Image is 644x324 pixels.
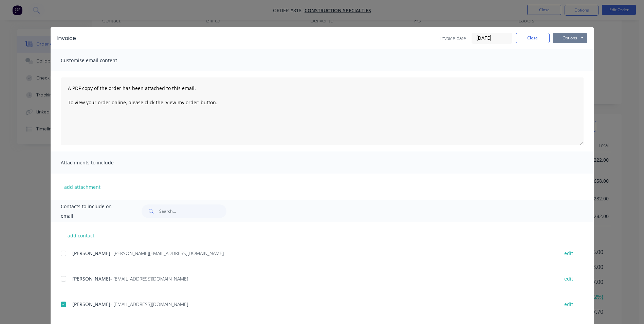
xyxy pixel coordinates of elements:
[159,204,226,218] input: Search...
[560,249,577,258] button: edit
[61,202,125,221] span: Contacts to include on email
[72,275,110,282] span: [PERSON_NAME]
[61,158,135,167] span: Attachments to include
[61,56,135,65] span: Customise email content
[61,182,104,192] button: add attachment
[57,34,76,42] div: Invoice
[110,275,188,282] span: - [EMAIL_ADDRESS][DOMAIN_NAME]
[553,33,587,43] button: Options
[61,230,102,240] button: add contact
[516,33,550,43] button: Close
[560,300,577,309] button: edit
[110,250,224,256] span: - [PERSON_NAME][EMAIL_ADDRESS][DOMAIN_NAME]
[560,274,577,283] button: edit
[72,301,110,307] span: [PERSON_NAME]
[61,77,584,145] textarea: A PDF copy of the order has been attached to this email. To view your order online, please click ...
[440,35,466,42] span: Invoice date
[72,250,110,256] span: [PERSON_NAME]
[110,301,188,307] span: - [EMAIL_ADDRESS][DOMAIN_NAME]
